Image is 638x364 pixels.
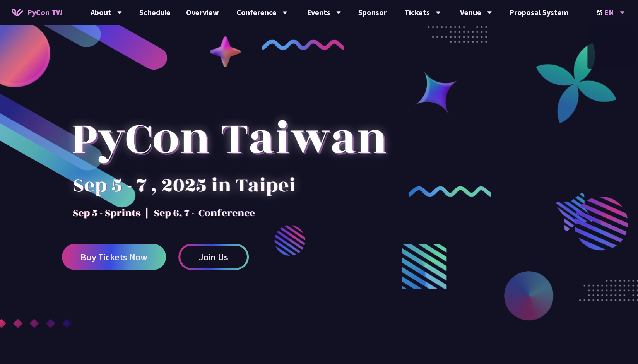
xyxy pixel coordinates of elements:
[80,252,147,262] span: Buy Tickets Now
[62,244,166,270] a: Buy Tickets Now
[408,186,491,197] img: curly-2.e802c9f.png
[4,3,70,22] a: PyCon TW
[597,10,604,15] img: Locale Icon
[262,39,344,50] img: curly-1.ebdbada.png
[178,244,249,270] a: Join Us
[27,7,62,18] span: PyCon TW
[199,252,228,262] span: Join Us
[12,9,23,16] img: Home icon of PyCon TW 2025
